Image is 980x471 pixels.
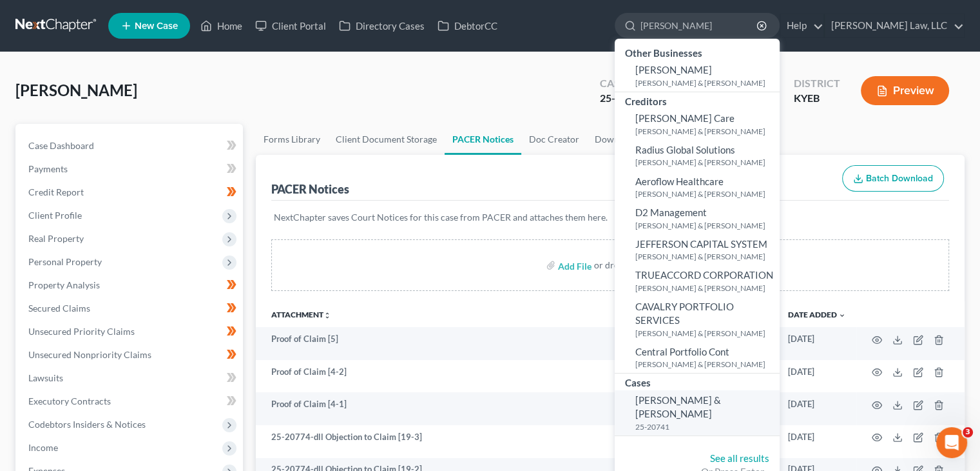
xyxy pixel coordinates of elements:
a: Executory Contracts [18,390,243,413]
a: Central Portfolio Cont[PERSON_NAME] & [PERSON_NAME] [615,342,780,374]
span: [PERSON_NAME] [635,64,712,75]
div: District [794,76,840,91]
small: [PERSON_NAME] & [PERSON_NAME] [635,157,776,168]
div: Creditors [615,92,780,108]
a: PACER Notices [445,124,521,155]
span: 3 [963,427,973,437]
a: Forms Library [256,124,328,155]
a: DebtorCC [431,14,504,37]
small: [PERSON_NAME] & [PERSON_NAME] [635,359,776,370]
span: Central Portfolio Cont [635,346,729,357]
td: [DATE] [778,327,856,360]
a: Aeroflow Healthcare[PERSON_NAME] & [PERSON_NAME] [615,172,780,203]
a: Date Added expand_more [788,310,846,319]
td: [DATE] [778,360,856,393]
span: Lawsuits [28,372,63,383]
a: Credit Report [18,181,243,204]
span: Income [28,442,58,453]
div: 25-20774 [600,91,644,106]
span: JEFFERSON CAPITAL SYSTEM [635,238,767,250]
a: Lawsuits [18,366,243,390]
span: Credit Report [28,186,84,197]
span: Property Analysis [28,279,100,290]
span: Payments [28,163,68,174]
a: TRUEACCORD CORPORATION[PERSON_NAME] & [PERSON_NAME] [615,265,780,297]
a: [PERSON_NAME] & [PERSON_NAME]25-20741 [615,390,780,436]
a: Payments [18,157,243,181]
a: Home [194,14,249,37]
span: Real Property [28,233,84,244]
a: Unsecured Nonpriority Claims [18,343,243,366]
a: Attachmentunfold_more [271,310,331,319]
span: Secured Claims [28,303,90,314]
small: [PERSON_NAME] & [PERSON_NAME] [635,328,776,339]
span: Unsecured Priority Claims [28,326,135,337]
iframe: Intercom live chat [936,427,967,458]
a: Unsecured Priority Claims [18,320,243,343]
a: Secured Claims [18,297,243,320]
td: Proof of Claim [4-2] [256,360,611,393]
span: Codebtors Insiders & Notices [28,419,146,430]
td: [DATE] [778,425,856,458]
td: Proof of Claim [4-1] [256,392,611,425]
div: KYEB [794,91,840,106]
a: CAVALRY PORTFOLIO SERVICES[PERSON_NAME] & [PERSON_NAME] [615,297,780,342]
span: D2 Management [635,206,707,218]
span: [PERSON_NAME] Care [635,112,735,124]
span: Personal Property [28,256,102,267]
p: NextChapter saves Court Notices for this case from PACER and attaches them here. [274,211,946,224]
span: Batch Download [866,173,933,184]
a: [PERSON_NAME][PERSON_NAME] & [PERSON_NAME] [615,60,780,92]
span: Radius Global Solutions [635,144,735,155]
button: Preview [861,76,949,105]
a: D2 Management[PERSON_NAME] & [PERSON_NAME] [615,203,780,234]
div: Other Businesses [615,44,780,60]
div: PACER Notices [271,181,349,197]
a: Help [780,14,823,37]
td: [DATE] [778,392,856,425]
a: Doc Creator [521,124,587,155]
small: [PERSON_NAME] & [PERSON_NAME] [635,220,776,231]
small: [PERSON_NAME] & [PERSON_NAME] [635,283,776,294]
a: Client Document Storage [328,124,445,155]
input: Search by name... [640,14,758,37]
button: Batch Download [842,165,944,192]
a: Radius Global Solutions[PERSON_NAME] & [PERSON_NAME] [615,140,780,172]
a: Property Analysis [18,274,243,297]
small: [PERSON_NAME] & [PERSON_NAME] [635,126,776,137]
span: [PERSON_NAME] [15,81,137,99]
a: See all results [710,452,769,464]
td: 25-20774-dll Objection to Claim [19-3] [256,425,611,458]
span: TRUEACCORD CORPORATION [635,269,773,281]
small: [PERSON_NAME] & [PERSON_NAME] [635,188,776,199]
i: expand_more [838,312,846,319]
a: [PERSON_NAME] Care[PERSON_NAME] & [PERSON_NAME] [615,108,780,140]
span: Client Profile [28,210,82,221]
span: Unsecured Nonpriority Claims [28,349,151,360]
span: CAVALRY PORTFOLIO SERVICES [635,301,734,326]
small: 25-20741 [635,421,776,432]
a: Client Portal [249,14,332,37]
a: [PERSON_NAME] Law, LLC [825,14,964,37]
a: Download History [587,124,677,155]
small: [PERSON_NAME] & [PERSON_NAME] [635,251,776,262]
span: [PERSON_NAME] & [PERSON_NAME] [635,394,721,419]
div: Case [600,76,644,91]
span: Aeroflow Healthcare [635,175,724,187]
div: Cases [615,374,780,390]
td: Proof of Claim [5] [256,327,611,360]
span: New Case [135,21,178,31]
small: [PERSON_NAME] & [PERSON_NAME] [635,77,776,88]
i: unfold_more [323,312,331,319]
span: Case Dashboard [28,140,94,151]
a: Case Dashboard [18,134,243,157]
span: Executory Contracts [28,396,111,406]
a: Directory Cases [332,14,431,37]
div: or drop files here [594,259,662,272]
a: JEFFERSON CAPITAL SYSTEM[PERSON_NAME] & [PERSON_NAME] [615,234,780,266]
